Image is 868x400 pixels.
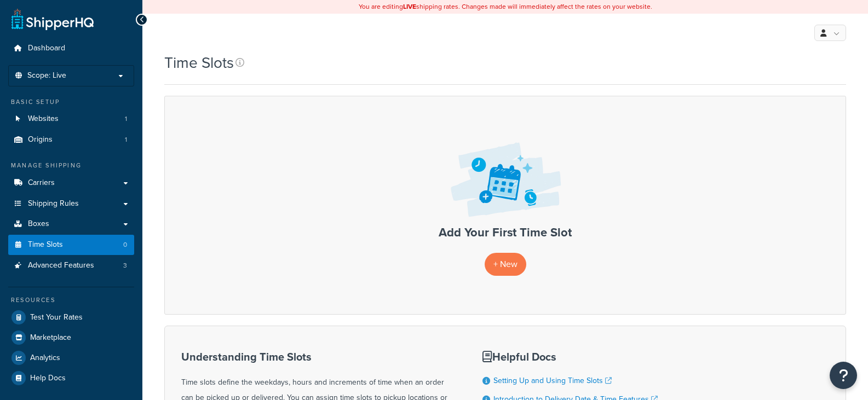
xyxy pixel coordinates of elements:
a: Origins 1 [8,130,134,150]
span: 1 [125,135,127,144]
li: Origins [8,130,134,150]
span: Analytics [30,353,60,363]
span: 0 [123,240,127,250]
a: Carriers [8,173,134,193]
h3: Helpful Docs [482,351,658,363]
a: Marketplace [8,328,134,347]
span: + New [493,258,518,270]
div: Basic Setup [8,97,134,107]
span: Boxes [28,219,49,229]
a: Shipping Rules [8,194,134,214]
div: Manage Shipping [8,161,134,170]
span: Scope: Live [27,71,66,80]
a: Websites 1 [8,109,134,129]
li: Time Slots [8,235,134,255]
a: Test Your Rates [8,308,134,327]
span: 1 [125,114,127,124]
h3: Add Your First Time Slot [176,226,835,239]
li: Advanced Features [8,256,134,276]
a: + New [485,253,526,275]
span: Origins [28,135,53,144]
b: LIVE [403,2,416,11]
span: Advanced Features [28,261,94,270]
a: Analytics [8,348,134,368]
a: Dashboard [8,38,134,59]
h3: Understanding Time Slots [181,351,455,363]
a: Time Slots 0 [8,235,134,255]
span: Websites [28,114,59,124]
a: Setting Up and Using Time Slots [493,375,612,386]
a: Help Docs [8,368,134,388]
span: 3 [123,261,127,270]
span: Shipping Rules [28,199,79,208]
li: Websites [8,109,134,129]
div: Resources [8,295,134,305]
span: Time Slots [28,240,63,250]
span: Help Docs [30,374,66,383]
span: Carriers [28,178,55,188]
h1: Time Slots [164,52,234,73]
span: Dashboard [28,44,65,53]
button: Open Resource Center [830,362,857,389]
a: ShipperHQ Home [12,8,94,30]
span: Test Your Rates [30,313,83,322]
a: Boxes [8,214,134,234]
span: Marketplace [30,333,71,343]
a: Advanced Features 3 [8,256,134,276]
